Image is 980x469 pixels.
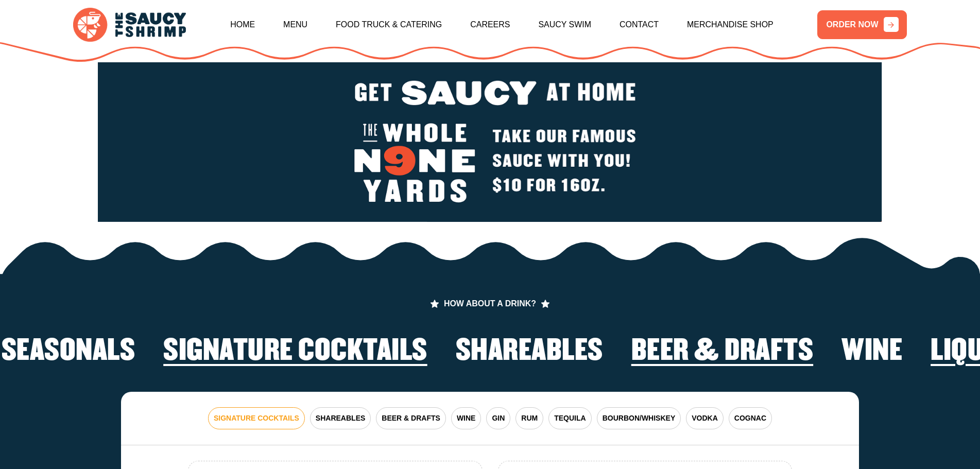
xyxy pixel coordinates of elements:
li: 4 of 6 [841,335,902,371]
a: Careers [470,3,510,47]
li: 1 of 6 [163,335,427,371]
button: TEQUILA [548,407,591,429]
span: HOW ABOUT A DRINK? [431,300,549,308]
a: Menu [283,3,307,47]
span: TEQUILA [554,413,586,424]
span: GIN [492,413,505,424]
img: logo [73,8,186,42]
span: BEER & DRAFTS [382,413,440,424]
h2: Signature Cocktails [163,335,427,367]
span: SHAREABLES [316,413,365,424]
span: COGNAC [734,413,766,424]
button: SIGNATURE COCKTAILS [208,407,305,429]
a: Home [230,3,255,47]
h2: Shareables [456,335,603,367]
button: SHAREABLES [310,407,371,429]
a: Merchandise Shop [687,3,773,47]
button: BEER & DRAFTS [376,407,446,429]
a: Contact [620,3,659,47]
span: WINE [457,413,476,424]
a: Food Truck & Catering [336,3,442,47]
img: logo [98,62,882,222]
span: RUM [521,413,538,424]
a: ORDER NOW [817,10,907,39]
span: VODKA [692,413,718,424]
span: SIGNATURE COCKTAILS [214,413,299,424]
h2: Beer & Drafts [631,335,814,367]
li: 3 of 6 [631,335,814,371]
button: COGNAC [729,407,772,429]
h2: Wine [841,335,902,367]
li: 2 of 6 [456,335,603,371]
span: BOURBON/WHISKEY [603,413,676,424]
a: Saucy Swim [538,3,591,47]
button: BOURBON/WHISKEY [597,407,681,429]
button: RUM [515,407,543,429]
button: GIN [486,407,510,429]
button: WINE [451,407,482,429]
button: VODKA [686,407,724,429]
